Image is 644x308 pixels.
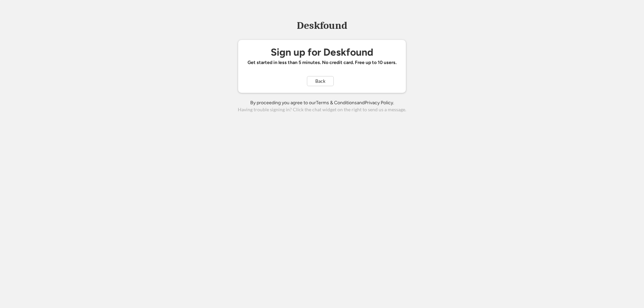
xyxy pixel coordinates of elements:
[248,59,396,66] div: Get started in less than 5 minutes. No credit card. Free up to 10 users.
[316,100,357,106] a: Terms & Conditions
[271,47,373,58] div: Sign up for Deskfound
[250,100,394,106] div: By proceeding you agree to our and
[365,100,394,106] a: Privacy Policy.
[293,20,351,31] div: Deskfound
[307,76,334,86] button: Back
